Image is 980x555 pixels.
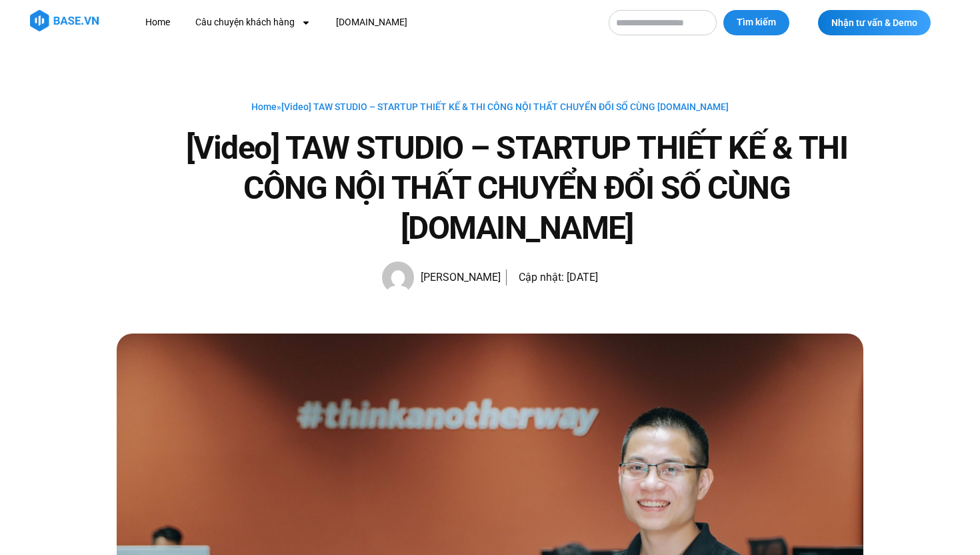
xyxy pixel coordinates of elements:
[414,268,501,287] span: [PERSON_NAME]
[135,10,180,35] a: Home
[251,101,277,112] a: Home
[723,10,789,35] button: Tìm kiếm
[326,10,417,35] a: [DOMAIN_NAME]
[818,10,931,35] a: Nhận tư vấn & Demo
[135,10,595,35] nav: Menu
[185,10,321,35] a: Câu chuyện khách hàng
[170,128,863,248] h1: [Video] TAW STUDIO – STARTUP THIẾT KẾ & THI CÔNG NỘI THẤT CHUYỂN ĐỔI SỐ CÙNG [DOMAIN_NAME]
[382,261,501,294] a: Picture of Hạnh Hoàng [PERSON_NAME]
[519,271,564,284] span: Cập nhật:
[251,101,729,112] span: »
[281,101,729,112] span: [Video] TAW STUDIO – STARTUP THIẾT KẾ & THI CÔNG NỘI THẤT CHUYỂN ĐỔI SỐ CÙNG [DOMAIN_NAME]
[831,18,917,27] span: Nhận tư vấn & Demo
[382,261,414,294] img: Picture of Hạnh Hoàng
[737,16,776,29] span: Tìm kiếm
[567,271,598,284] time: [DATE]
